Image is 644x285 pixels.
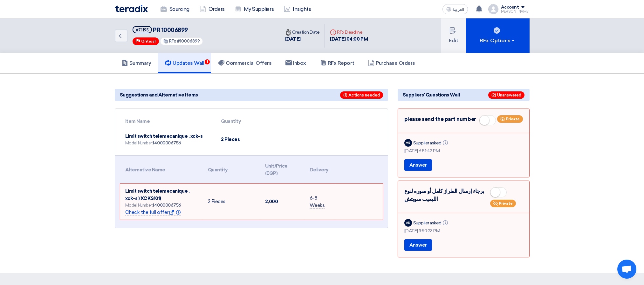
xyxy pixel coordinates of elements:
span: Limit switch telemecanique , xck-s ) XCKS101) [125,188,190,201]
span: Suggestions and Alternative Items [120,91,198,98]
a: Inbox [278,53,313,73]
span: Check the full offer [125,209,182,215]
h5: RFx Report [320,60,354,66]
h5: Purchase Orders [368,60,415,66]
th: Item Name [120,114,216,129]
div: #71195 [136,28,149,32]
h5: Commercial Offers [218,60,271,66]
th: Quantity [216,114,282,129]
span: 2,000 [265,199,278,204]
a: Purchase Orders [361,53,422,73]
div: AS [404,219,412,227]
span: Suppliers' Questions Wall [403,91,460,98]
h5: Inbox [285,60,306,66]
button: العربية [442,4,468,14]
div: [DATE] 6:51:42 PM [404,148,523,154]
div: [DATE] 04:00 PM [330,36,368,43]
div: [DATE] [285,36,320,43]
span: Critical [141,39,156,43]
div: Model Number: [125,140,211,146]
div: Account [501,5,519,10]
button: Answer [404,239,432,251]
a: Open chat [617,260,636,279]
div: RFx Deadline [330,29,368,36]
img: profile_test.png [488,4,498,14]
div: Model Number: [125,202,198,209]
button: Edit [441,18,466,53]
span: 1 [205,59,210,64]
div: MS [404,139,412,147]
h5: Updates Wall [165,60,204,66]
div: برجاء إرسال الطراز كامل أو صوره لنوع الليميت سويتش [404,187,523,208]
div: Creation Date [285,29,320,36]
span: (2) Unanswered [488,91,524,99]
div: please send the part number [404,115,523,128]
span: العربية [453,7,464,12]
span: RFx [169,39,176,43]
span: Private [499,201,513,206]
a: Summary [115,53,158,73]
th: Delivery [305,159,335,181]
div: Supplier asked [413,220,449,226]
span: #10006899 [177,39,200,43]
h5: Summary [122,60,151,66]
a: Insights [279,2,316,16]
span: 14000006756 [153,202,181,208]
span: 6-8 Weeks [310,195,325,209]
a: Commercial Offers [211,53,278,73]
td: 2 Pieces [203,184,260,220]
span: 14000006756 [153,140,181,146]
a: Updates Wall1 [158,53,211,73]
th: Quantity [203,159,260,181]
td: Limit switch telemecanique , xck-s [120,129,216,150]
button: RFx Options [466,18,530,53]
a: Sourcing [155,2,195,16]
div: RFx Options [480,37,516,44]
h5: PR 10006899 [133,26,203,34]
div: Supplier asked [413,140,449,146]
a: Orders [195,2,230,16]
img: Teradix logo [115,5,148,12]
div: [PERSON_NAME] [501,10,530,13]
span: Private [506,117,520,121]
span: PR 10006899 [153,27,188,34]
div: [DATE] 3:50:23 PM [404,228,523,234]
th: Unit/Price (EGP) [260,159,305,181]
td: 2 Pieces [216,129,282,150]
a: RFx Report [313,53,361,73]
th: Alternative Name [120,159,203,181]
span: (1) Actions needed [340,91,383,99]
button: Answer [404,159,432,171]
a: My Suppliers [230,2,279,16]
